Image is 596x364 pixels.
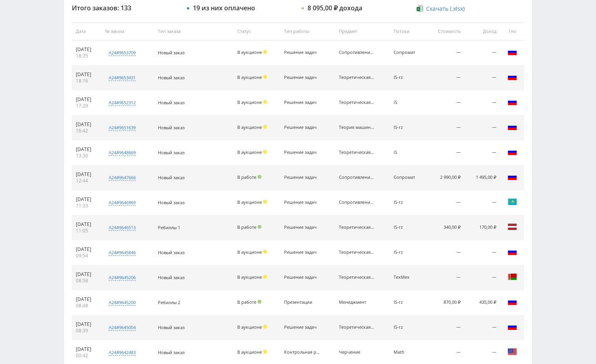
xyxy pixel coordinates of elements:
td: — [465,90,500,115]
div: iS [394,100,423,105]
div: a24#9645200 [109,299,136,306]
div: 08:39 [76,328,97,334]
td: — [465,65,500,90]
div: a24#9645004 [109,324,136,331]
img: rus.png [508,247,517,257]
span: В работе [237,224,256,230]
th: Гео [500,23,524,40]
span: Новый заказ [158,149,185,155]
span: В работе [237,174,256,180]
div: Теоретическая механика [339,150,375,155]
span: В аукционе [237,349,262,355]
div: a24#9645206 [109,274,136,281]
span: В аукционе [237,49,262,55]
span: В аукционе [237,324,262,330]
div: Теоретическая механика [339,225,375,230]
div: Сопротивление материалов [339,175,375,180]
td: 1 495,00 ₽ [465,165,500,190]
div: [DATE] [76,121,97,128]
div: Теоретическая механика [339,100,375,105]
div: [DATE] [76,271,97,278]
div: [DATE] [76,71,97,78]
span: Холд [263,350,267,354]
div: ТехМех [394,275,423,280]
img: rus.png [508,297,517,307]
div: [DATE] [76,296,97,303]
div: [DATE] [76,196,97,203]
div: Решение задач [284,175,320,180]
span: В аукционе [237,99,262,105]
div: 11:05 [76,228,97,234]
th: Доход [465,23,500,40]
td: — [426,40,464,65]
img: rus.png [508,122,517,132]
div: a24#9647666 [109,174,136,181]
div: Теоретическая механика [339,325,375,330]
img: lva.png [508,222,517,232]
div: Сопромат [394,175,423,180]
div: a24#9652312 [109,100,136,106]
div: Решение задач [284,50,320,55]
div: Решение задач [284,100,320,105]
div: 19 из них оплачено [193,4,255,11]
td: — [465,40,500,65]
span: Подтвержден [258,225,261,229]
th: Потоки [390,23,427,40]
img: kaz.png [508,197,517,207]
div: [DATE] [76,146,97,153]
span: В аукционе [237,249,262,255]
td: 870,00 ₽ [426,290,464,315]
span: В аукционе [237,74,262,80]
div: Итого заказов: 133 [72,4,179,11]
div: IS-rz [394,225,423,230]
div: a24#9646513 [109,224,136,231]
div: Решение задач [284,250,320,255]
span: Новый заказ [158,324,185,330]
span: Ребиллы 1 [158,224,180,230]
td: 170,00 ₽ [465,215,500,240]
div: IS-rz [394,325,423,330]
td: 2 990,00 ₽ [426,165,464,190]
div: Сопромат [394,50,423,55]
div: Черчение [339,350,375,355]
td: — [465,115,500,140]
img: rus.png [508,97,517,107]
div: Контрольная работа [284,350,320,355]
div: iS [394,150,423,155]
span: Холд [263,100,267,104]
div: [DATE] [76,46,97,53]
div: IS-rz [394,200,423,205]
div: a24#9646969 [109,199,136,206]
th: Статус [233,23,281,40]
div: 8 095,00 ₽ дохода [308,4,362,11]
td: — [426,65,464,90]
div: Решение задач [284,200,320,205]
img: blr.png [508,272,517,282]
span: Холд [263,150,267,154]
td: — [465,240,500,265]
div: 12:44 [76,178,97,184]
img: rus.png [508,147,517,157]
div: [DATE] [76,171,97,178]
div: IS-rz [394,300,423,305]
img: rus.png [508,172,517,182]
td: — [426,240,464,265]
td: 435,00 ₽ [465,290,500,315]
span: Холд [263,250,267,254]
img: usa.png [508,347,517,356]
span: В работе [237,299,256,305]
td: — [426,115,464,140]
div: 08:48 [76,303,97,309]
span: Холд [263,75,267,79]
span: Ребиллы 2 [158,299,180,305]
th: Стоимость [426,23,464,40]
span: Новый заказ [158,349,185,355]
div: [DATE] [76,96,97,103]
th: Дата [72,23,101,40]
div: Сопротивление материалов [339,200,375,205]
span: Скачать (.xlsx) [426,6,465,12]
div: Теоретическая механика [339,75,375,80]
div: [DATE] [76,221,97,228]
div: Решение задач [284,275,320,280]
td: — [426,315,464,340]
